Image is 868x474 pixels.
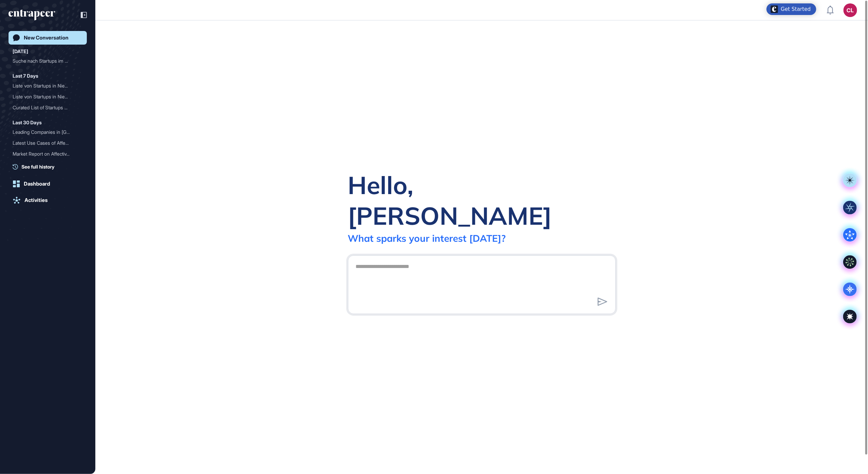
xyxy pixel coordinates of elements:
[13,72,38,80] div: Last 7 Days
[9,10,55,20] div: entrapeer-logo
[13,118,42,127] div: Last 30 Days
[771,5,778,13] img: launcher-image-alternative-text
[13,138,77,148] div: Latest Use Cases of Affec...
[13,148,77,159] div: Market Report on Affectiv...
[9,31,87,45] a: New Conversation
[24,181,50,187] div: Dashboard
[13,80,77,91] div: Liste von Startups in Nie...
[21,163,54,170] span: See full history
[13,102,83,113] div: Curated List of Startups in Niedersachsen Focusing on Quantum Technology, Advanced Batteries, Mob...
[13,163,87,170] a: See full history
[13,138,83,148] div: Latest Use Cases of Affective Computing in the Automotive Industry
[24,35,68,41] div: New Conversation
[348,232,506,244] div: What sparks your interest [DATE]?
[9,193,87,207] a: Activities
[13,56,77,66] div: Suche nach Startups im Be...
[25,197,48,203] div: Activities
[13,91,77,102] div: Liste von Startups in Nie...
[13,80,83,91] div: Liste von Startups in Niedersachsen, die im Bereich Quanten-Technologie tätig sind
[767,3,816,15] div: Open Get Started checklist
[9,177,87,191] a: Dashboard
[781,6,811,13] div: Get Started
[13,47,28,56] div: [DATE]
[13,127,77,138] div: Leading Companies in [GEOGRAPHIC_DATA]...
[843,3,857,17] button: CL
[348,170,616,231] div: Hello, [PERSON_NAME]
[13,148,83,159] div: Market Report on Affective Computing in Automotive Customer Research and Experience Adaptation
[13,91,83,102] div: Liste von Startups in Niedersachsen zu Quantum Technology, Sekundärzellen, fortschrittlicher Mobi...
[13,127,83,138] div: Leading Companies in Affective Computing Technology for Vehicles
[13,102,77,113] div: Curated List of Startups ...
[13,56,83,66] div: Suche nach Startups im Bereich Quantum Computing in Niedersachsen mit spezifischen Postleitzahlen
